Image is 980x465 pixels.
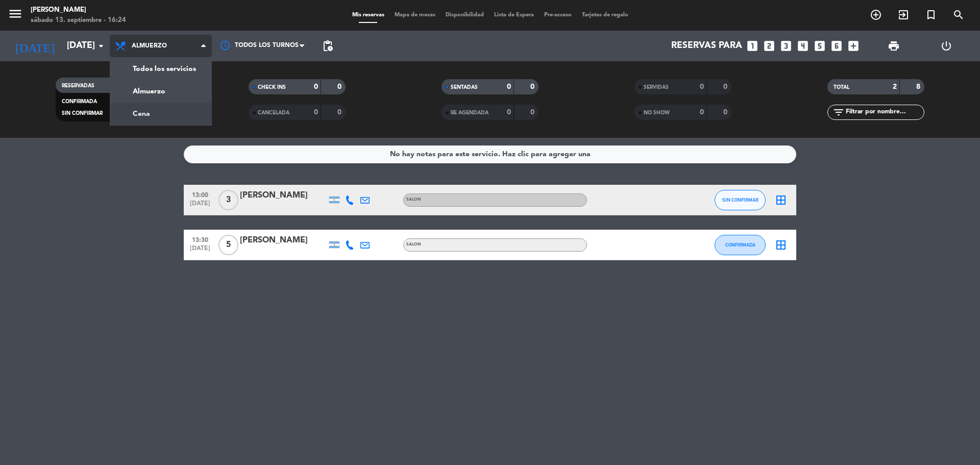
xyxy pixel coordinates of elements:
[218,235,238,255] span: 5
[507,83,511,90] strong: 0
[8,6,23,21] i: menu
[700,83,704,90] strong: 0
[95,40,107,52] i: arrow_drop_down
[337,83,344,90] strong: 0
[893,83,897,90] strong: 2
[110,58,211,80] a: Todos los servicios
[746,39,759,53] i: looks_one
[187,233,213,245] span: 13:30
[644,85,669,90] span: SERVIDAS
[644,110,670,115] span: NO SHOW
[8,6,23,25] button: menu
[796,39,810,53] i: looks_4
[834,85,849,90] span: TOTAL
[62,111,103,116] span: SIN CONFIRMAR
[62,99,97,104] span: CONFIRMADA
[218,190,238,210] span: 3
[530,109,536,116] strong: 0
[845,107,924,118] input: Filtrar por nombre...
[451,110,488,115] span: RE AGENDADA
[925,9,937,21] i: turned_in_not
[132,42,167,50] span: Almuerzo
[31,15,126,26] div: sábado 13. septiembre - 16:24
[337,109,344,116] strong: 0
[530,83,536,90] strong: 0
[110,103,211,125] a: Cena
[539,12,577,18] span: Pre-acceso
[187,200,213,212] span: [DATE]
[725,242,755,248] span: CONFIRMADA
[775,239,787,251] i: border_all
[110,80,211,103] a: Almuerzo
[258,110,289,115] span: CANCELADA
[952,9,965,21] i: search
[813,39,826,53] i: looks_5
[347,12,389,18] span: Mis reservas
[62,83,94,88] span: RESERVADAS
[870,9,882,21] i: add_circle_outline
[832,106,845,118] i: filter_list
[723,83,729,90] strong: 0
[240,234,327,247] div: [PERSON_NAME]
[314,83,318,90] strong: 0
[763,39,776,53] i: looks_two
[847,39,860,53] i: add_box
[940,40,952,52] i: power_settings_new
[897,9,910,21] i: exit_to_app
[888,40,900,52] span: print
[775,194,787,206] i: border_all
[577,12,633,18] span: Tarjetas de regalo
[916,83,922,90] strong: 8
[322,40,334,52] span: pending_actions
[507,109,511,116] strong: 0
[723,109,729,116] strong: 0
[187,245,213,257] span: [DATE]
[406,242,421,247] span: SALON
[779,39,793,53] i: looks_3
[715,235,766,255] button: CONFIRMADA
[314,109,318,116] strong: 0
[8,35,62,57] i: [DATE]
[31,5,126,15] div: [PERSON_NAME]
[258,85,286,90] span: CHECK INS
[920,31,972,61] div: LOG OUT
[240,189,327,202] div: [PERSON_NAME]
[722,197,758,203] span: SIN CONFIRMAR
[489,12,539,18] span: Lista de Espera
[830,39,843,53] i: looks_6
[451,85,478,90] span: SENTADAS
[389,12,440,18] span: Mapa de mesas
[406,198,421,202] span: SALON
[187,188,213,200] span: 13:00
[700,109,704,116] strong: 0
[715,190,766,210] button: SIN CONFIRMAR
[440,12,489,18] span: Disponibilidad
[671,41,742,51] span: Reservas para
[390,149,591,160] div: No hay notas para este servicio. Haz clic para agregar una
